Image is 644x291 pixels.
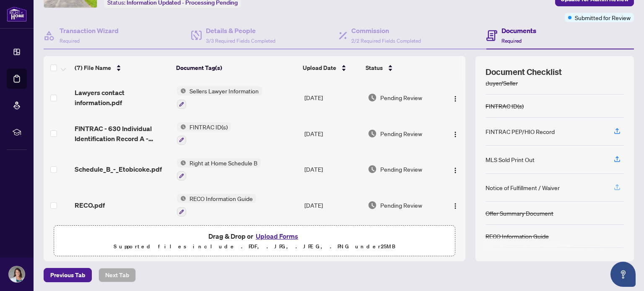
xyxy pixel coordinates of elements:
[368,93,377,102] img: Document Status
[75,88,170,108] span: Lawyers contact information.pdf
[177,158,261,181] button: Status IconRight at Home Schedule B
[380,129,422,138] span: Pending Review
[186,158,261,167] span: Right at Home Schedule B
[60,26,119,36] h4: Transaction Wizard
[351,38,421,44] span: 2/2 Required Fields Completed
[59,242,450,252] p: Supported files include .PDF, .JPG, .JPEG, .PNG under 25 MB
[610,262,636,287] button: Open asap
[177,194,186,203] img: Status Icon
[486,127,555,136] div: FINTRAC PEP/HIO Record
[301,80,364,116] td: [DATE]
[75,164,162,174] span: Schedule_B_-_Etobicoke.pdf
[186,122,231,131] span: FINTRAC ID(s)
[452,167,459,174] img: Logo
[452,95,459,102] img: Logo
[50,268,85,282] span: Previous Tab
[380,93,422,102] span: Pending Review
[7,6,27,22] img: logo
[486,66,562,78] span: Document Checklist
[177,122,186,131] img: Status Icon
[501,38,522,44] span: Required
[452,131,459,138] img: Logo
[54,226,455,257] span: Drag & Drop orUpload FormsSupported files include .PDF, .JPG, .JPEG, .PNG under25MB
[206,38,275,44] span: 3/3 Required Fields Completed
[186,194,256,203] span: RECO Information Guide
[486,232,549,241] div: RECO Information Guide
[366,63,383,72] span: Status
[99,268,136,282] button: Next Tab
[75,200,105,210] span: RECO.pdf
[173,56,300,80] th: Document Tag(s)
[449,127,462,140] button: Logo
[486,209,553,218] div: Offer Summary Document
[177,122,231,145] button: Status IconFINTRAC ID(s)
[177,194,256,216] button: Status IconRECO Information Guide
[301,116,364,152] td: [DATE]
[368,201,377,210] img: Document Status
[301,187,364,223] td: [DATE]
[186,86,262,95] span: Sellers Lawyer Information
[303,63,336,72] span: Upload Date
[301,152,364,188] td: [DATE]
[351,26,421,36] h4: Commission
[208,231,301,242] span: Drag & Drop or
[253,231,301,242] button: Upload Forms
[380,201,422,210] span: Pending Review
[486,101,524,111] div: FINTRAC ID(s)
[575,13,631,22] span: Submitted for Review
[486,183,560,192] div: Notice of Fulfillment / Waiver
[452,203,459,209] img: Logo
[177,158,186,167] img: Status Icon
[486,155,535,164] div: MLS Sold Print Out
[206,26,275,36] h4: Details & People
[75,63,111,72] span: (7) File Name
[9,266,25,282] img: Profile Icon
[71,56,173,80] th: (7) File Name
[44,268,92,282] button: Previous Tab
[501,26,536,36] h4: Documents
[368,165,377,174] img: Document Status
[75,124,170,144] span: FINTRAC - 630 Individual Identification Record A - PropTx-OREA_[DATE] 16_00_05.pdf
[380,165,422,174] span: Pending Review
[449,198,462,212] button: Logo
[449,162,462,176] button: Logo
[177,86,186,95] img: Status Icon
[368,129,377,138] img: Document Status
[449,91,462,104] button: Logo
[299,56,362,80] th: Upload Date
[362,56,441,80] th: Status
[60,38,80,44] span: Required
[177,86,262,109] button: Status IconSellers Lawyer Information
